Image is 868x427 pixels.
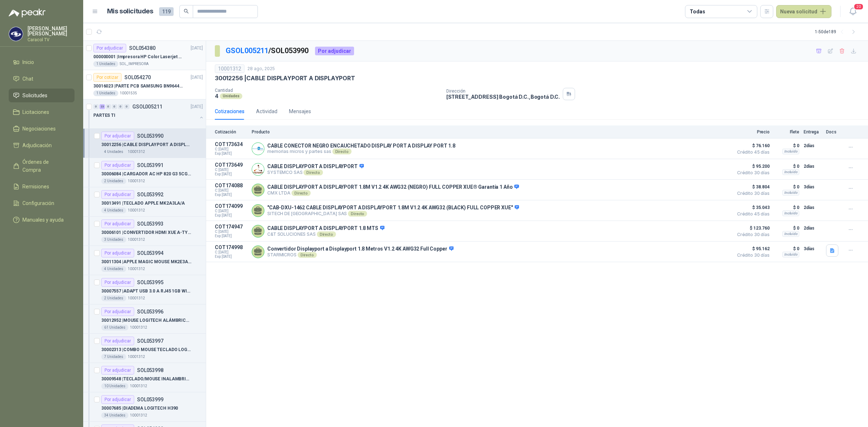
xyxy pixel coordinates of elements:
p: 3 días [804,244,822,253]
a: GSOL005211 [226,46,268,55]
p: CABLE DISPLAYPORT A DISPLAYPORT 1.8M V1.2 4K AWG32 (NEGRO) FULL COPPER XUE® Garantía 1 Año [267,184,519,191]
h1: Mis solicitudes [107,6,153,17]
p: SOL053998 [137,368,163,373]
span: Crédito 30 días [733,232,770,237]
p: Cantidad [215,88,441,93]
p: 2 días [804,203,822,212]
div: Incluido [782,231,799,237]
span: $ 38.804 [733,183,770,191]
a: Solicitudes [9,89,75,102]
p: SOL053995 [137,280,163,285]
p: CMX LTDA [267,190,519,196]
button: 20 [846,5,859,18]
p: Producto [252,129,729,134]
p: Entrega [804,129,822,134]
span: Exp: [DATE] [215,213,247,218]
span: Inicio [22,58,34,66]
span: C: [DATE] [215,168,247,172]
p: STARMICROS [267,252,454,258]
div: Por adjudicar [101,249,134,257]
p: 30006101 | CONVERTIDOR HDMI XUE A-TYPE A VGA AG6200 [101,229,191,236]
div: Por adjudicar [101,132,134,140]
p: 2 días [804,141,822,150]
p: 10001312 [128,149,145,155]
a: Por adjudicarSOL05399130006084 |CARGADOR AC HP 820 G3 5CG71539SS2 Unidades10001312 [83,158,206,187]
p: SOL054270 [124,75,151,80]
div: 0 [112,104,117,109]
div: Unidades [220,93,242,99]
a: Órdenes de Compra [9,155,75,177]
p: 30006084 | CARGADOR AC HP 820 G3 5CG71539SS [101,171,191,178]
span: 20 [854,3,864,10]
div: Por adjudicar [101,219,134,228]
span: Solicitudes [22,91,47,99]
div: 2 Unidades [101,178,126,184]
div: Por adjudicar [101,278,134,287]
a: Por adjudicarSOL054380[DATE] 000000001 |Impresora HP Color Laserjet Pro 3201dw1 UnidadesSOL_IMPRE... [83,41,206,70]
span: $ 95.162 [733,244,770,253]
p: PARTES TI [93,112,115,119]
p: Flete [774,129,799,134]
span: Chat [22,75,33,83]
p: [STREET_ADDRESS] Bogotá D.C. , Bogotá D.C. [446,94,560,100]
a: Manuales y ayuda [9,213,75,227]
span: Remisiones [22,183,49,191]
p: [DATE] [191,74,203,81]
span: Manuales y ayuda [22,216,64,224]
p: SOL_IMPRESORA [120,61,149,67]
a: Por adjudicarSOL05399930007685 |DIADEMA LOGITECH H39034 Unidades10001312 [83,392,206,422]
div: Por adjudicar [101,366,134,375]
div: 4 Unidades [101,149,126,155]
p: 30012256 | CABLE DISPLAYPORT A DISPLAYPORT [215,74,355,82]
div: 0 [118,104,123,109]
p: COT173649 [215,162,247,168]
p: / SOL053990 [226,45,309,56]
span: C: [DATE] [215,230,247,234]
span: Crédito 30 días [733,253,770,257]
div: 2 Unidades [101,295,126,301]
div: Por adjudicar [101,395,134,404]
p: Docs [826,129,841,134]
p: 30007685 | DIADEMA LOGITECH H390 [101,405,178,412]
p: CABLE CONECTOR NEGRO ENCAUCHETADO DISPLAY PORT A DISPLAY PORT 1.8 [267,143,455,149]
p: Dirección [446,89,560,94]
p: 000000001 | Impresora HP Color Laserjet Pro 3201dw [93,54,183,60]
p: 30002313 | COMBO MOUSE TECLADO LOGITECH ALAMBRICO [101,346,191,353]
a: Por adjudicarSOL05399430011304 |APPLE MAGIC MOUSE MK2E3AM/A4 Unidades10001312 [83,246,206,275]
div: Directo [303,170,323,175]
span: $ 76.160 [733,141,770,150]
span: C: [DATE] [215,250,247,255]
span: Negociaciones [22,125,56,133]
p: $ 0 [774,141,799,150]
p: "CAB-DXU-1462 CABLE DISPLAYPORT A DISPLAYPORT 1.8M V1.2 4K AWG32 (BLACK) FULL COPPER XUE" [267,205,519,211]
a: Remisiones [9,180,75,193]
div: 0 [124,104,129,109]
div: Todas [690,8,705,16]
p: $ 0 [774,203,799,212]
div: Mensajes [289,107,311,115]
span: Exp: [DATE] [215,255,247,259]
p: COT174998 [215,244,247,250]
p: SYSTEMCO SAS [267,170,364,175]
p: 10001312 [128,208,145,213]
div: Por adjudicar [315,47,354,55]
p: [DATE] [191,103,203,110]
span: Exp: [DATE] [215,234,247,238]
p: Convertidor Displayport a Displayport 1.8 Metros V1.2 4K AWG32 Full Copper [267,246,454,252]
p: 2 días [804,224,822,232]
span: Crédito 30 días [733,191,770,196]
p: 4 [215,93,218,99]
a: Inicio [9,55,75,69]
p: 10001312 [130,413,147,418]
div: Por adjudicar [101,161,134,170]
p: $ 0 [774,224,799,232]
a: Por adjudicarSOL05399230013491 |TECLADO APPLE MK2A3LA/A4 Unidades10001312 [83,187,206,217]
span: Adjudicación [22,141,52,149]
p: COT173634 [215,141,247,147]
img: Company Logo [9,27,23,41]
div: Directo [292,190,311,196]
a: Configuración [9,196,75,210]
div: 4 Unidades [101,266,126,272]
div: Directo [317,231,336,237]
button: Nueva solicitud [776,5,831,18]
